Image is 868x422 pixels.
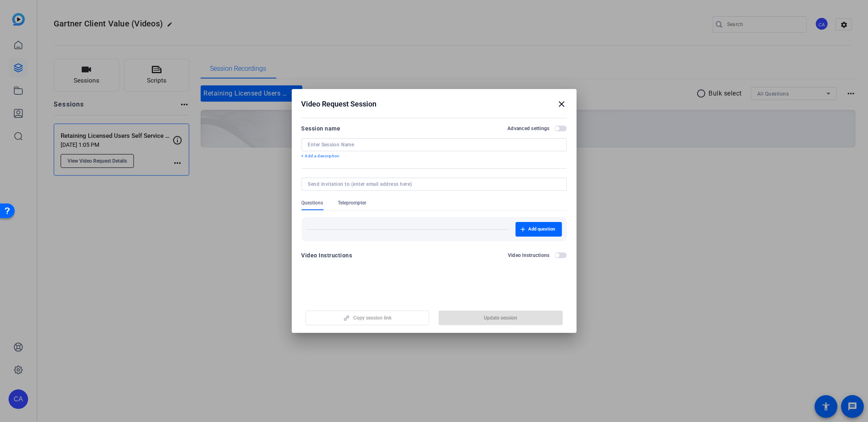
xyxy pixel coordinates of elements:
[529,226,555,233] span: Add question
[302,200,324,206] span: Questions
[302,153,567,159] p: + Add a description
[338,200,367,206] span: Teleprompter
[308,181,557,187] input: Send invitation to (enter email address here)
[302,124,341,133] div: Session name
[557,99,567,109] mat-icon: close
[507,125,549,132] h2: Advanced settings
[508,252,550,259] h2: Video Instructions
[516,222,562,237] button: Add question
[308,141,560,148] input: Enter Session Name
[302,250,352,260] div: Video Instructions
[302,99,567,109] div: Video Request Session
